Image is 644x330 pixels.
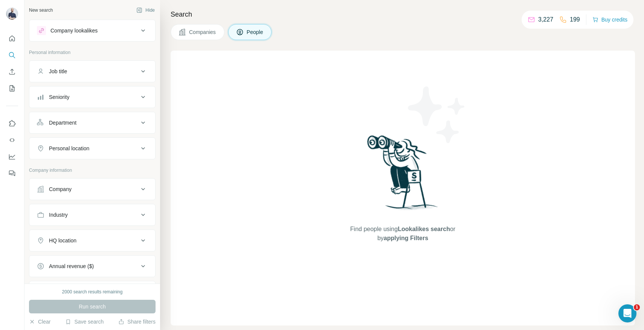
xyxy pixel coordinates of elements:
[29,88,155,106] button: Seniority
[29,206,155,224] button: Industry
[189,28,217,36] span: Companies
[538,15,553,24] p: 3,227
[49,93,69,101] div: Seniority
[62,288,123,295] div: 2000 search results remaining
[29,22,155,40] button: Company lookalikes
[592,14,627,25] button: Buy credits
[118,318,156,325] button: Share filters
[131,5,160,16] button: Hide
[49,262,94,270] div: Annual revenue ($)
[49,145,89,152] div: Personal location
[570,15,580,24] p: 199
[29,180,155,198] button: Company
[29,7,53,14] div: New search
[49,237,76,244] div: HQ location
[29,139,155,157] button: Personal location
[6,32,18,45] button: Quick start
[49,211,68,219] div: Industry
[29,167,156,174] p: Company information
[634,304,640,310] span: 1
[6,167,18,180] button: Feedback
[29,49,156,56] p: Personal information
[171,9,635,20] h4: Search
[6,117,18,130] button: Use Surfe on LinkedIn
[29,114,155,132] button: Department
[29,283,155,301] button: Employees (size)
[6,48,18,62] button: Search
[49,119,76,126] div: Department
[29,257,155,275] button: Annual revenue ($)
[403,81,471,149] img: Surfe Illustration - Stars
[6,65,18,79] button: Enrich CSV
[6,150,18,163] button: Dashboard
[364,133,442,217] img: Surfe Illustration - Woman searching with binoculars
[6,8,18,20] img: Avatar
[49,68,67,75] div: Job title
[6,133,18,147] button: Use Surfe API
[398,226,450,232] span: Lookalikes search
[29,231,155,250] button: HQ location
[65,318,104,325] button: Save search
[6,82,18,95] button: My lists
[29,62,155,80] button: Job title
[342,225,463,243] span: Find people using or by
[49,185,72,193] div: Company
[247,28,264,36] span: People
[29,318,50,325] button: Clear
[618,304,636,322] iframe: Intercom live chat
[384,235,428,241] span: applying Filters
[50,27,98,34] div: Company lookalikes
